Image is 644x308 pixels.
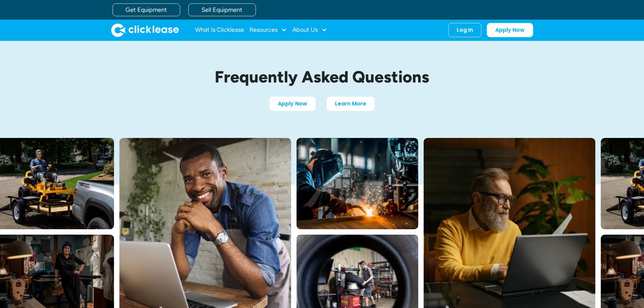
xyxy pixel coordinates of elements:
a: Sell Equipment [188,3,256,16]
div: Resources [249,23,287,37]
a: home [111,23,179,37]
a: Get Equipment [113,3,180,16]
h1: Frequently Asked Questions [163,68,481,86]
a: Apply Now [269,97,316,111]
img: A welder in a large mask working on a large pipe [296,138,418,229]
div: Log In [457,27,473,33]
div: About Us [292,23,327,37]
img: Clicklease logo [111,23,179,37]
a: Apply Now [487,23,533,37]
a: What Is Clicklease [195,23,244,37]
a: Learn More [327,97,375,111]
